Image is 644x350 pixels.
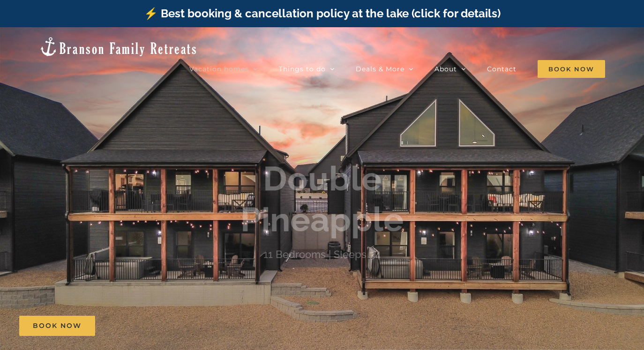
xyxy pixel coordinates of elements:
[189,66,249,72] span: Vacation homes
[434,66,457,72] span: About
[434,60,466,78] a: About
[279,60,335,78] a: Things to do
[263,248,381,260] h4: 11 Bedrooms | Sleeps 34
[240,159,404,239] b: Double Pineapple
[356,66,404,72] span: Deals & More
[33,322,82,330] span: Book Now
[144,7,501,20] a: ⚡️ Best booking & cancellation policy at the lake (click for details)
[279,66,326,72] span: Things to do
[538,60,605,78] span: Book Now
[189,60,258,78] a: Vacation homes
[19,316,95,336] a: Book Now
[487,60,517,78] a: Contact
[189,60,605,78] nav: Main Menu
[39,36,198,57] img: Branson Family Retreats Logo
[487,66,517,72] span: Contact
[356,60,413,78] a: Deals & More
